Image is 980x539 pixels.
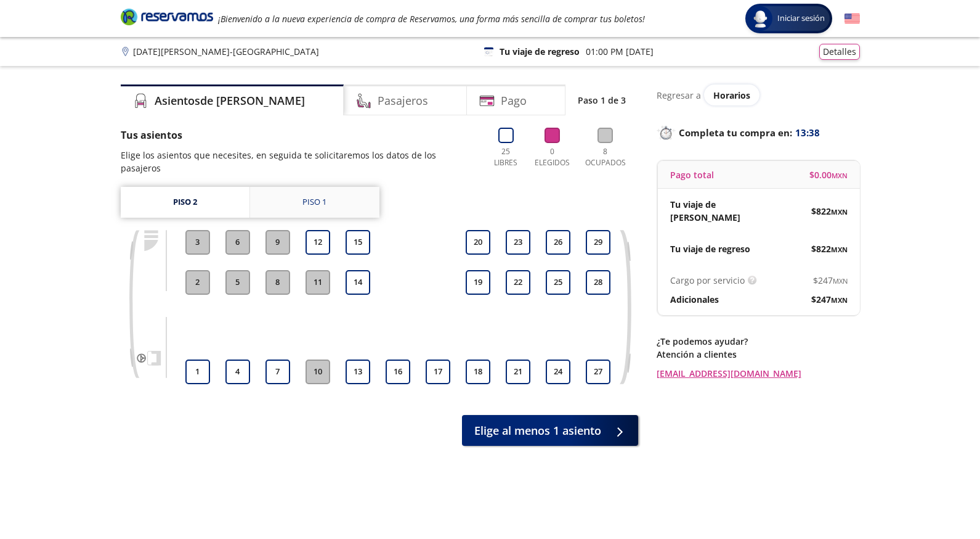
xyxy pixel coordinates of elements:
p: 0 Elegidos [532,146,573,168]
h4: Asientos de [PERSON_NAME] [155,93,305,109]
span: Iniciar sesión [772,12,830,25]
div: Regresar a ver horarios [657,84,860,105]
iframe: Messagebird Livechat Widget [909,467,968,527]
div: Piso 1 [302,196,326,208]
h4: Pago [501,93,527,109]
button: 17 [426,360,450,384]
span: $ 247 [813,274,848,287]
button: 3 [185,230,210,255]
p: Adicionales [670,293,719,306]
button: 13 [346,360,370,384]
button: Detalles [819,44,860,60]
button: 18 [466,360,490,384]
button: 10 [306,360,330,384]
p: [DATE][PERSON_NAME] - [GEOGRAPHIC_DATA] [133,45,319,58]
button: English [844,11,860,27]
span: $ 0.00 [809,168,848,181]
span: $ 822 [811,205,848,218]
small: MXN [831,207,848,216]
button: 27 [586,360,610,384]
i: Brand Logo [121,7,213,26]
button: Elige al menos 1 asiento [462,415,638,446]
span: $ 822 [811,242,848,255]
small: MXN [831,295,848,305]
button: 2 [185,270,210,295]
p: Paso 1 de 3 [578,94,626,107]
h4: Pasajeros [378,93,428,109]
a: [EMAIL_ADDRESS][DOMAIN_NAME] [657,367,860,380]
a: Brand Logo [121,7,213,30]
button: 8 [265,270,290,295]
p: 8 Ocupados [582,146,629,168]
button: 19 [466,270,490,295]
p: Regresar a [657,89,701,102]
button: 1 [185,360,210,384]
button: 6 [225,230,250,255]
button: 25 [546,270,570,295]
button: 22 [506,270,530,295]
p: Cargo por servicio [670,274,745,287]
p: ¿Te podemos ayudar? [657,335,860,348]
button: 12 [306,230,330,255]
button: 16 [386,360,410,384]
button: 29 [586,230,610,255]
p: Tu viaje de regreso [670,242,750,255]
button: 14 [346,270,370,295]
button: 20 [466,230,490,255]
button: 7 [265,360,290,384]
a: Piso 1 [250,187,379,218]
small: MXN [833,276,848,286]
button: 26 [546,230,570,255]
span: $ 247 [811,293,848,306]
button: 23 [506,230,530,255]
span: Elige al menos 1 asiento [474,422,601,439]
p: Tu viaje de [PERSON_NAME] [670,198,759,224]
small: MXN [831,245,848,254]
span: 13:38 [795,126,820,140]
p: Tus asientos [121,128,477,142]
button: 28 [586,270,610,295]
button: 5 [225,270,250,295]
p: Completa tu compra en : [657,124,860,141]
p: Atención a clientes [657,348,860,361]
button: 24 [546,360,570,384]
button: 15 [346,230,370,255]
button: 11 [306,270,330,295]
a: Piso 2 [121,187,249,218]
small: MXN [832,171,848,180]
button: 4 [225,360,250,384]
p: 25 Libres [489,146,523,168]
p: 01:00 PM [DATE] [586,45,654,58]
p: Pago total [670,168,714,181]
button: 21 [506,360,530,384]
button: 9 [265,230,290,255]
p: Elige los asientos que necesites, en seguida te solicitaremos los datos de los pasajeros [121,149,477,175]
span: Horarios [713,89,750,101]
p: Tu viaje de regreso [500,45,580,58]
em: ¡Bienvenido a la nueva experiencia de compra de Reservamos, una forma más sencilla de comprar tus... [218,13,645,25]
